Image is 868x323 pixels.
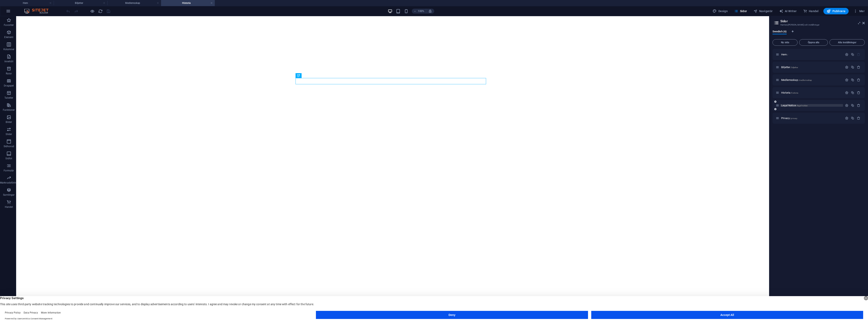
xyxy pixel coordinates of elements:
button: Klicka här för att lämna förhandsvisningsläge och fortsätta redigera [90,9,95,14]
p: Sidfot [5,157,12,160]
button: Design [711,8,729,14]
span: /legal-notice [796,104,808,107]
button: Navigatör [752,8,774,14]
img: Editor Logo [23,9,53,14]
div: Hem/ [780,53,843,56]
span: Privacy [781,117,797,120]
div: Radera [857,91,860,94]
h6: 100% [418,9,424,14]
p: Innehåll [4,60,13,63]
p: Formulär [4,169,14,172]
span: /historia [791,92,798,94]
p: Funktioner [3,108,15,112]
h4: Biljetter [54,1,107,5]
span: Swedish (6) [773,29,787,35]
div: Duplicera [851,78,854,82]
h4: Medlemsskap [107,1,161,5]
span: Publicera [827,9,845,13]
p: Slider [6,133,12,136]
p: Dragspel [4,84,14,87]
p: Sidhuvud [4,145,14,148]
span: AI Writer [779,9,797,13]
div: Radera [857,104,860,107]
div: Duplicera [851,65,854,69]
h4: Historia [161,1,215,5]
button: Ny sida [773,39,798,46]
button: Mer [852,8,866,14]
p: Kolumner [3,48,14,51]
div: Inställningar [845,91,848,94]
button: Sidor [733,8,748,14]
span: /biljetter [790,66,798,69]
span: Handel [803,9,819,13]
i: Uppdatera sida [98,9,103,14]
div: Inställningar [845,104,848,107]
div: Inställningar [845,116,848,120]
div: Historia/historia [780,91,843,94]
div: Inställningar [845,78,848,82]
div: Design (Ctrl+Alt+Y) [711,8,729,14]
span: Ny sida [774,41,796,44]
p: Samlingar [3,193,15,196]
div: Biljetter/biljetter [780,66,843,69]
span: Alla inställningar [831,41,863,44]
h3: Hantera [PERSON_NAME] och inställningar [780,23,857,27]
span: Sidor [734,9,747,13]
h2: Sidor [780,19,865,23]
button: Öppna alla [799,39,828,46]
span: / [787,54,788,56]
span: Design [713,9,728,13]
span: Klicka för att öppna sida [781,66,798,69]
span: Medlemsskap [781,78,812,81]
span: /medlemsskap [798,79,812,81]
div: Startsidan kan inte raderas [857,53,860,56]
p: Handel [5,205,13,209]
button: Handel [802,8,820,14]
i: Justera zoomnivån automatiskt vid storleksändring för att passa vald enhet. [428,9,432,13]
div: Radera [857,78,860,82]
span: Mer [853,9,865,13]
div: Inställningar [845,65,848,69]
div: Medlemsskap/medlemsskap [780,79,843,81]
p: Rutor [6,72,12,75]
div: Duplicera [851,91,854,94]
div: Språkflikar [773,30,865,38]
span: Klicka för att öppna sida [781,53,788,56]
span: /privacy [790,117,797,119]
div: Legal Notice/legal-notice [780,104,843,107]
button: Publicera [823,8,849,14]
span: Öppna alla [801,41,826,44]
div: Radera [857,116,860,120]
div: Duplicera [851,104,854,107]
span: Legal Notice [781,104,807,107]
button: 100% [412,9,426,14]
div: Duplicera [851,116,854,120]
div: Inställningar [845,53,848,56]
p: Bilder [6,120,12,124]
p: Favoriter [4,23,14,27]
p: Element [4,36,13,39]
span: Historia [781,91,798,94]
span: Navigatör [754,9,773,13]
button: AI Writer [778,8,798,14]
div: Duplicera [851,53,854,56]
button: Alla inställningar [829,39,865,46]
div: Privacy/privacy [780,117,843,119]
p: Tabeller [4,96,13,99]
div: Radera [857,65,860,69]
button: reload [98,9,103,14]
